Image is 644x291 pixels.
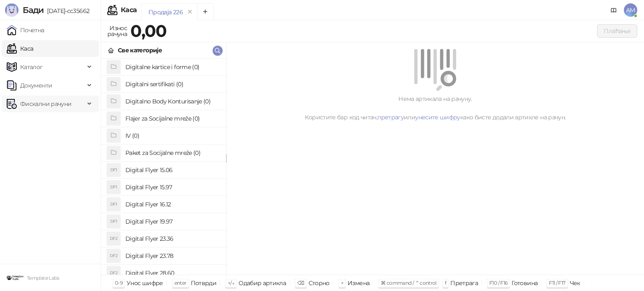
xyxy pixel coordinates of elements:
h4: Digital Flyer 23.36 [125,232,219,245]
div: DF1 [107,180,120,194]
h4: Digital Flyer 15.06 [125,163,219,177]
span: ⌫ [297,280,304,286]
img: Logo [5,3,18,17]
span: 0-9 [115,280,122,286]
h4: Flajer za Socijalne mreže (0) [125,112,219,125]
span: enter [174,280,187,286]
div: DF2 [107,266,120,280]
span: ↑/↓ [228,280,234,286]
h4: Digital Flyer 15.97 [125,180,219,194]
div: Све категорије [118,46,162,55]
div: Унос шифре [127,278,163,288]
span: Бади [23,5,44,15]
span: F11 / F17 [549,280,565,286]
div: Претрага [450,278,478,288]
div: Готовина [512,278,538,288]
button: Плаћање [597,24,637,38]
strong: 0,00 [130,21,166,41]
a: Почетна [7,22,44,39]
a: унесите шифру [415,113,460,121]
h4: Digital Flyer 28.60 [125,266,219,280]
h4: Digitalne kartice i forme (0) [125,60,219,74]
div: Износ рачуна [106,23,129,39]
h4: Digitalni sertifikati (0) [125,77,219,91]
span: ⌘ command / ⌃ control [381,280,436,286]
span: [DATE]-cc35662 [44,7,89,15]
a: Каса [7,40,33,57]
div: Измена [348,278,369,288]
div: Одабир артикла [239,278,286,288]
span: Каталог [20,59,43,75]
div: Нема артикала на рачуну. Користите бар код читач, или како бисте додали артикле на рачун. [236,94,634,122]
span: f [445,280,446,286]
h4: Digital Flyer 23.78 [125,249,219,263]
div: Каса [121,7,137,13]
div: Чек [570,278,580,288]
h4: Paket za Socijalne mreže (0) [125,146,219,160]
button: Add tab [197,3,214,20]
div: Сторно [309,278,330,288]
div: DF2 [107,232,120,245]
small: Template Labs [27,275,60,281]
div: grid [101,59,226,275]
h4: Digital Flyer 19.97 [125,215,219,228]
div: Продаја 226 [148,8,183,17]
div: DF1 [107,163,120,177]
span: Документи [20,77,52,94]
span: + [341,280,343,286]
span: AM [624,3,637,17]
h4: Digital Flyer 16.12 [125,198,219,211]
h4: Digitalno Body Konturisanje (0) [125,95,219,108]
a: претрагу [377,113,404,121]
span: F10 / F16 [489,280,507,286]
div: DF2 [107,249,120,263]
h4: IV (0) [125,129,219,142]
span: Фискални рачуни [20,95,71,112]
a: Документација [607,3,621,17]
img: 64x64-companyLogo-46bbf2fd-0887-484e-a02e-a45a40244bfa.png [7,269,23,286]
button: remove [184,8,195,15]
div: Потврди [191,278,217,288]
div: DF1 [107,215,120,228]
div: DF1 [107,198,120,211]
